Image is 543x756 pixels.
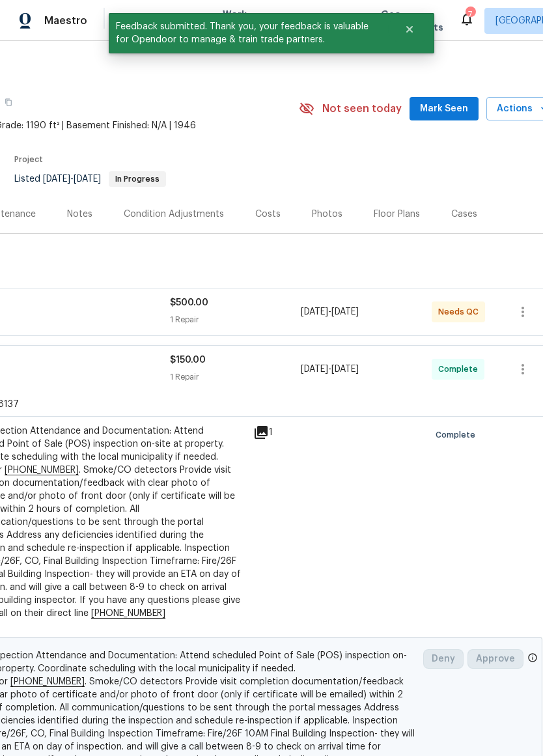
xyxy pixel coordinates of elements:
[410,97,479,121] button: Mark Seen
[223,8,256,34] span: Work Orders
[301,365,328,374] span: [DATE]
[255,208,281,221] div: Costs
[67,208,92,221] div: Notes
[44,14,87,27] span: Maestro
[331,365,359,374] span: [DATE]
[124,208,224,221] div: Condition Adjustments
[170,356,206,365] span: $150.00
[527,652,538,666] span: Only a market manager or an area construction manager can approve
[331,307,359,316] span: [DATE]
[74,175,101,184] span: [DATE]
[438,305,484,318] span: Needs QC
[170,298,208,307] span: $500.00
[170,371,301,384] div: 1 Repair
[381,8,443,34] span: Geo Assignments
[110,175,165,183] span: In Progress
[322,102,402,115] span: Not seen today
[14,175,166,184] span: Listed
[109,13,388,53] span: Feedback submitted. Thank you, your feedback is valuable for Opendoor to manage & train trade par...
[388,16,431,42] button: Close
[466,8,475,21] div: 7
[43,175,70,184] span: [DATE]
[301,307,328,316] span: [DATE]
[467,649,523,669] button: Approve
[420,101,468,117] span: Mark Seen
[436,428,480,441] span: Complete
[374,208,420,221] div: Floor Plans
[301,305,359,318] span: -
[14,156,43,163] span: Project
[423,649,464,669] button: Deny
[312,208,342,221] div: Photos
[438,363,483,376] span: Complete
[43,175,101,184] span: -
[170,313,301,326] div: 1 Repair
[301,363,359,376] span: -
[253,425,304,440] div: 1
[451,208,477,221] div: Cases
